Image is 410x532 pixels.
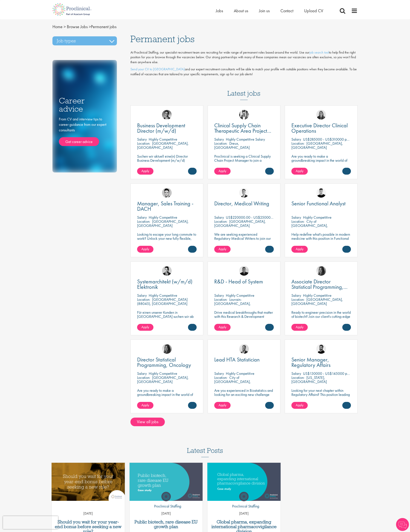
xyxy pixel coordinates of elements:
[132,520,201,529] h3: Public biotech, rare disease EU growth plan
[227,79,260,100] h3: Latest jobs
[214,297,251,310] p: Louvain-[GEOGRAPHIC_DATA], [GEOGRAPHIC_DATA]
[130,33,194,45] span: Permanent jobs
[137,279,197,290] a: Systemarchitekt (w/m/d) Elektronik
[137,168,153,175] a: Apply
[214,310,274,323] p: Drive medical breakthroughs that matter with this Research & Development position!
[291,137,301,142] span: Salary
[162,110,172,120] img: Max Slevogt
[137,278,193,291] span: Systemarchitekt (w/m/d) Elektronik
[291,375,327,384] p: [US_STATE], [GEOGRAPHIC_DATA]
[214,293,224,298] span: Salary
[162,344,172,354] img: Heidi Hennigan
[137,402,153,409] a: Apply
[137,375,150,380] span: Location:
[137,246,153,253] a: Apply
[291,297,304,302] span: Location:
[214,201,274,206] a: Director, Medical Writing
[214,200,269,207] span: Director, Medical Writing
[162,188,172,198] a: Connor Lynes
[130,67,358,77] p: and our expert recruitment consultants will be able to match your profile with suitable positions...
[141,247,149,251] span: Apply
[229,503,259,509] p: Proclinical Staffing
[303,137,360,142] p: US$285000 - US$310000 per annum
[137,219,150,224] span: Location:
[151,503,181,509] p: Proclinical Staffing
[280,8,293,14] a: Contact
[137,122,185,134] span: Business Development Director (m/w/d)
[137,356,191,369] span: Director Statistical Programming, Oncology
[296,403,303,407] span: Apply
[239,344,249,354] a: Tom Magenis
[303,371,361,376] p: US$130000 - US$145000 per annum
[396,518,409,531] img: Chatbot
[137,123,197,134] a: Business Development Director (m/w/d)
[214,168,231,175] a: Apply
[214,246,231,253] a: Apply
[141,403,149,407] span: Apply
[214,356,260,363] span: Lead HTA Statistician
[219,403,226,407] span: Apply
[214,137,224,142] span: Salary
[304,8,323,14] span: Upload CV
[214,154,274,175] p: Proclinical is seeking a Clinical Supply Chain Project Manager to join a dynamic team dedicated t...
[219,325,226,329] span: Apply
[3,516,58,529] iframe: reCAPTCHA
[59,137,99,146] a: Get career advice
[291,141,343,150] p: [GEOGRAPHIC_DATA], [GEOGRAPHIC_DATA]
[229,492,259,511] a: Proclinical Staffing Proclinical Staffing
[151,492,181,511] a: Proclinical Staffing Proclinical Staffing
[89,24,91,29] span: >
[141,325,149,329] span: Apply
[214,388,274,405] p: Are you experienced in Biostatistics and looking for an exciting new challenge where you can assi...
[291,246,308,253] a: Apply
[214,402,231,409] a: Apply
[316,110,326,120] img: Ciara Noble
[214,122,271,140] span: Clinical Supply Chain Therapeutic Area Project Manager
[214,141,250,150] p: Dreux, [GEOGRAPHIC_DATA]
[226,215,337,220] p: US$220000.00 - US$250000.00 per annum + Highly Competitive Salary
[52,511,125,516] p: [DATE]
[137,297,150,302] span: Location:
[291,141,304,146] span: Location:
[214,278,263,285] span: R&D - Head of System
[316,266,326,276] a: Heidi Hennigan
[291,201,351,206] a: Senior Functional Analyst
[137,200,193,212] span: Manager, Sales Training - DACH
[216,8,223,14] a: Jobs
[291,402,308,409] a: Apply
[291,123,351,134] a: Executive Director Clinical Operations
[316,188,326,198] img: Patrick Melody
[137,201,197,212] a: Manager, Sales Training - DACH
[149,293,177,298] p: Highly Competitive
[226,137,265,142] p: Highly Competitive Salary
[316,344,326,354] img: Nick Walker
[291,375,304,380] span: Location:
[234,8,248,14] a: About us
[291,219,304,224] span: Location:
[130,463,203,501] a: Link to a post
[219,169,226,173] span: Apply
[214,141,227,146] span: Location:
[239,188,249,198] img: George Watson
[162,266,172,276] a: Thomas Wenig
[149,137,177,142] p: Highly Competitive
[137,141,189,150] p: [GEOGRAPHIC_DATA], [GEOGRAPHIC_DATA]
[214,324,231,331] a: Apply
[239,266,249,276] a: Christian Andersen
[303,293,332,298] p: Highly Competitive
[137,154,197,171] p: Suchen wir aktuell eine(n) Director Business Development (m/w/d) Standort: [GEOGRAPHIC_DATA] | Mo...
[226,293,254,298] p: Highly Competitive
[52,24,116,29] span: Permanent jobs
[291,219,328,232] p: City of [GEOGRAPHIC_DATA], [GEOGRAPHIC_DATA]
[303,215,332,220] p: Highly Competitive
[291,324,308,331] a: Apply
[52,24,63,29] a: breadcrumb link to Home
[214,219,227,224] span: Location:
[214,375,251,388] p: City of [GEOGRAPHIC_DATA], [GEOGRAPHIC_DATA]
